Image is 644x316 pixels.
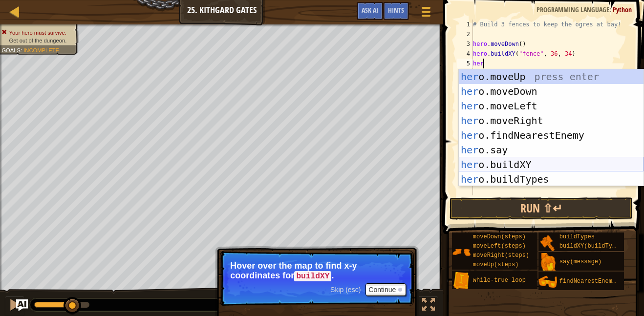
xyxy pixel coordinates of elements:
[538,233,557,252] img: portrait.png
[457,68,473,78] div: 6
[16,299,28,311] button: Ask AI
[9,29,66,36] span: Your hero must survive.
[419,296,438,316] button: Toggle fullscreen
[450,197,633,220] button: Run ⇧↵
[457,59,473,68] div: 5
[452,243,471,261] img: portrait.png
[357,2,383,20] button: Ask AI
[457,49,473,59] div: 4
[294,271,331,282] code: buildXY
[362,5,378,15] span: Ask AI
[473,252,529,259] span: moveRight(steps)
[23,47,59,53] span: Incomplete
[1,29,73,37] li: Your hero must survive.
[457,29,473,39] div: 2
[613,5,632,14] span: Python
[559,278,623,285] span: findNearestEnemy()
[230,261,404,281] p: Hover over the map to find x-y coordinates for .
[1,47,21,53] span: Goals
[559,243,644,250] span: buildXY(buildType, x, y)
[473,233,526,240] span: moveDown(steps)
[414,2,438,25] button: Show game menu
[559,233,595,240] span: buildTypes
[365,283,406,296] button: Continue
[9,37,67,43] span: Get out of the dungeon.
[473,277,526,284] span: while-true loop
[452,272,471,290] img: portrait.png
[473,261,519,268] span: moveUp(steps)
[21,47,23,53] span: :
[473,243,526,250] span: moveLeft(steps)
[538,253,557,272] img: portrait.png
[609,5,613,14] span: :
[388,5,404,15] span: Hints
[330,286,361,294] span: Skip (esc)
[1,37,73,44] li: Get out of the dungeon.
[538,273,557,291] img: portrait.png
[537,5,609,14] span: Programming language
[559,258,601,265] span: say(message)
[5,296,24,316] button: Ctrl + P: Pause
[457,39,473,49] div: 3
[457,20,473,29] div: 1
